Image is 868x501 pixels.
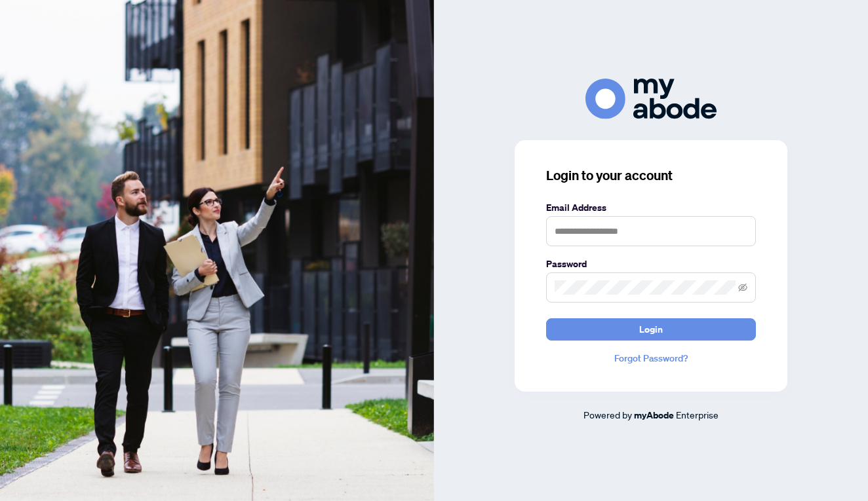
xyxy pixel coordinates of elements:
[634,408,674,422] a: myAbode
[639,319,663,340] span: Login
[585,79,717,119] img: ma-logo
[546,257,756,271] label: Password
[546,166,756,185] h3: Login to your account
[546,351,756,365] a: Forgot Password?
[583,409,632,420] span: Powered by
[546,318,756,341] button: Login
[546,200,756,215] label: Email Address
[676,409,719,420] span: Enterprise
[738,283,747,292] span: eye-invisible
